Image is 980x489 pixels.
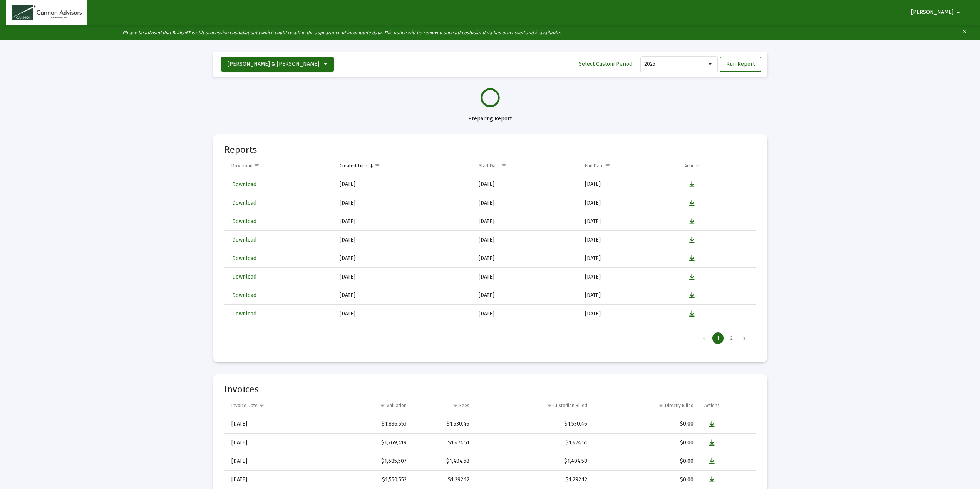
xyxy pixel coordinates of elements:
[473,157,579,175] td: Column Start Date
[231,439,321,447] div: [DATE]
[473,194,579,212] td: [DATE]
[412,434,475,452] td: $1,474.51
[340,255,468,262] div: [DATE]
[231,476,321,484] div: [DATE]
[911,9,953,16] span: [PERSON_NAME]
[475,415,592,434] td: $1,530.46
[12,5,82,20] img: Dashboard
[580,231,679,249] td: [DATE]
[228,61,319,67] span: [PERSON_NAME] & [PERSON_NAME]
[593,434,699,452] td: $0.00
[340,218,468,225] div: [DATE]
[473,231,579,249] td: [DATE]
[452,402,458,408] span: Show filter options for column 'Fees'
[698,332,710,344] div: Previous Page
[580,157,679,175] td: Column End Date
[738,332,750,344] div: Next Page
[479,163,500,169] div: Start Date
[699,396,756,415] td: Column Actions
[231,163,253,169] div: Download
[340,163,367,169] div: Created Time
[412,471,475,489] td: $1,292.12
[605,163,611,169] span: Show filter options for column 'End Date'
[412,396,475,415] td: Column Fees
[232,310,256,317] span: Download
[473,249,579,268] td: [DATE]
[580,194,679,212] td: [DATE]
[475,452,592,471] td: $1,404.58
[720,57,761,72] button: Run Report
[326,452,412,471] td: $1,685,507
[684,163,700,169] div: Actions
[340,310,468,318] div: [DATE]
[340,236,468,244] div: [DATE]
[380,402,385,408] span: Show filter options for column 'Valuation'
[473,268,579,286] td: [DATE]
[644,61,655,67] span: 2025
[593,415,699,434] td: $0.00
[585,163,604,169] div: End Date
[254,163,260,169] span: Show filter options for column 'Download'
[232,218,256,225] span: Download
[224,157,756,349] div: Data grid
[475,434,592,452] td: $1,474.51
[579,61,632,67] span: Select Custom Period
[580,268,679,286] td: [DATE]
[122,30,561,35] i: Please be advised that BridgeFT is still processing custodial data which could result in the appe...
[953,5,963,20] mat-icon: arrow_drop_down
[475,396,592,415] td: Column Custodian Billed
[340,199,468,207] div: [DATE]
[232,255,256,262] span: Download
[902,5,972,20] button: [PERSON_NAME]
[553,402,587,409] div: Custodian Billed
[232,200,256,206] span: Download
[231,420,321,428] div: [DATE]
[459,402,469,409] div: Fees
[231,402,258,409] div: Invoice Date
[224,146,257,154] mat-card-title: Reports
[475,471,592,489] td: $1,292.12
[704,402,720,409] div: Actions
[593,452,699,471] td: $0.00
[224,386,259,393] mat-card-title: Invoices
[962,27,967,38] mat-icon: clear
[374,163,380,169] span: Show filter options for column 'Created Time'
[593,396,699,415] td: Column Directly Billed
[546,402,552,408] span: Show filter options for column 'Custodian Billed'
[665,402,694,409] div: Directly Billed
[412,452,475,471] td: $1,404.58
[334,157,473,175] td: Column Created Time
[593,471,699,489] td: $0.00
[580,249,679,268] td: [DATE]
[412,415,475,434] td: $1,530.46
[726,332,737,344] div: Page 2
[501,163,507,169] span: Show filter options for column 'Start Date'
[326,396,412,415] td: Column Valuation
[326,415,412,434] td: $1,836,553
[473,286,579,305] td: [DATE]
[213,107,767,123] div: Preparing Report
[224,327,756,349] div: Page Navigation
[473,175,579,194] td: [DATE]
[580,286,679,305] td: [DATE]
[473,305,579,323] td: [DATE]
[658,402,664,408] span: Show filter options for column 'Directly Billed'
[580,323,679,342] td: [DATE]
[231,457,321,465] div: [DATE]
[221,57,334,72] button: [PERSON_NAME] & [PERSON_NAME]
[340,180,468,188] div: [DATE]
[259,402,265,408] span: Show filter options for column 'Invoice Date'
[326,471,412,489] td: $1,550,552
[580,212,679,231] td: [DATE]
[712,332,724,344] div: Page 1
[232,181,256,188] span: Download
[387,402,407,409] div: Valuation
[340,292,468,299] div: [DATE]
[232,237,256,243] span: Download
[679,157,756,175] td: Column Actions
[473,323,579,342] td: [DATE]
[473,212,579,231] td: [DATE]
[224,157,335,175] td: Column Download
[580,175,679,194] td: [DATE]
[580,305,679,323] td: [DATE]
